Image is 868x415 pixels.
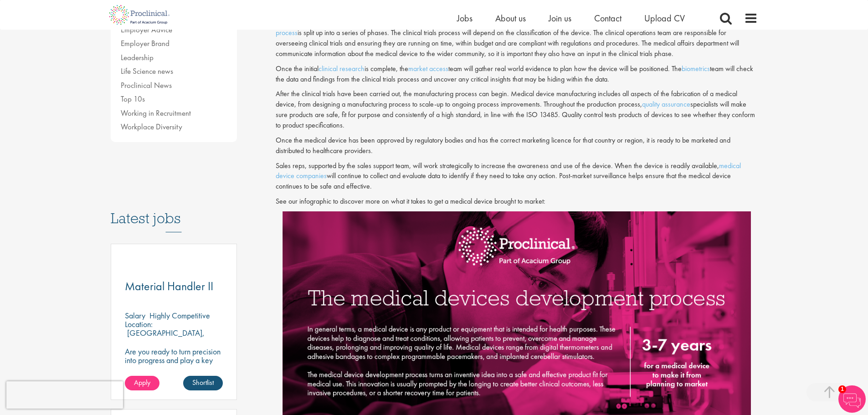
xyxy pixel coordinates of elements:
[642,99,690,109] a: quality assurance
[121,94,145,104] a: Top 10s
[121,52,154,62] a: Leadership
[276,196,758,207] p: See our infographic to discover more on what it takes to get a medical device brought to market:
[121,122,182,132] a: Workplace Diversity
[276,17,758,59] p: The development process for medical devices is similar to the – there are strict , safety, and et...
[276,89,758,130] p: After the clinical trials have been carried out, the manufacturing process can begin. Medical dev...
[594,12,621,24] a: Contact
[276,135,758,156] p: Once the medical device has been approved by regulatory bodies and has the correct marketing lice...
[125,347,223,382] p: Are you ready to turn precision into progress and play a key role in shaping the future of pharma...
[121,80,172,90] a: Proclinical News
[495,12,526,24] a: About us
[457,12,473,24] a: Jobs
[682,64,710,73] a: biometrics
[838,385,846,393] span: 1
[111,188,237,232] h3: Latest jobs
[125,278,213,294] span: Material Handler II
[134,378,150,387] span: Apply
[125,328,205,347] p: [GEOGRAPHIC_DATA], [GEOGRAPHIC_DATA]
[125,281,223,292] a: Material Handler II
[276,161,741,181] a: medical device companies
[318,64,365,73] a: clinical research
[125,310,145,321] span: Salary
[6,381,123,409] iframe: reCAPTCHA
[125,319,153,329] span: Location:
[644,12,685,24] a: Upload CV
[408,64,448,73] a: market access
[121,66,173,76] a: Life Science news
[121,38,169,48] a: Employer Brand
[183,376,223,390] a: Shortlist
[125,376,159,390] a: Apply
[149,310,210,321] p: Highly Competitive
[121,25,172,35] a: Employer Advice
[276,64,758,85] p: Once the initial is complete, the team will gather real world evidence to plan how the device wil...
[838,385,866,413] img: Chatbot
[121,108,191,118] a: Working in Recruitment
[276,161,758,192] p: Sales reps, supported by the sales support team, will work strategically to increase the awarenes...
[549,12,571,24] a: Join us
